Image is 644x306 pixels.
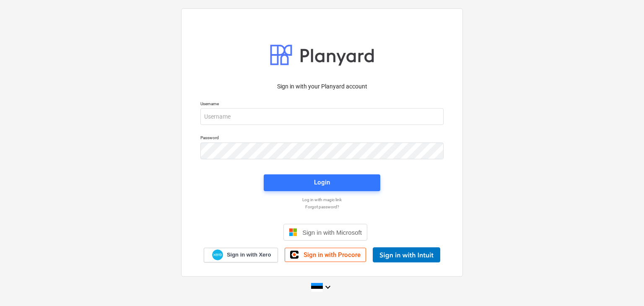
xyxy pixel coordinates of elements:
div: Login [314,177,330,188]
span: Sign in with Microsoft [302,229,362,236]
p: Password [200,135,444,142]
i: keyboard_arrow_down [323,282,333,292]
img: Microsoft logo [289,228,297,236]
button: Login [264,174,380,191]
span: Sign in with Xero [227,251,271,259]
a: Log in with magic link [196,197,448,202]
p: Username [200,101,444,108]
p: Sign in with your Planyard account [200,82,444,91]
a: Sign in with Xero [204,248,278,262]
a: Sign in with Procore [285,248,366,262]
img: Xero logo [212,249,223,261]
input: Username [200,108,444,125]
a: Forgot password? [196,204,448,210]
span: Sign in with Procore [304,251,361,259]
